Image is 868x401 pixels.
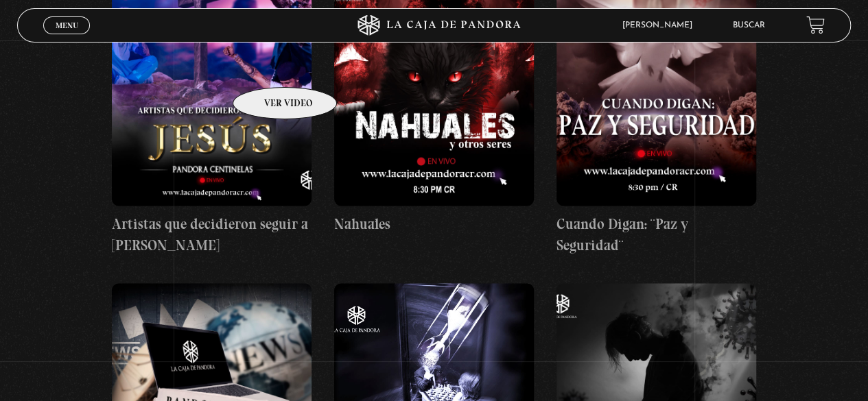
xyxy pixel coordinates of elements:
[51,32,83,42] span: Cerrar
[556,212,756,256] h4: Cuando Digan: ¨Paz y Seguridad¨
[733,21,765,29] a: Buscar
[112,212,312,256] h4: Artistas que decidieron seguir a [PERSON_NAME]
[334,212,534,234] h4: Nahuales
[56,21,78,29] span: Menu
[615,21,706,29] span: [PERSON_NAME]
[806,16,825,34] a: View your shopping cart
